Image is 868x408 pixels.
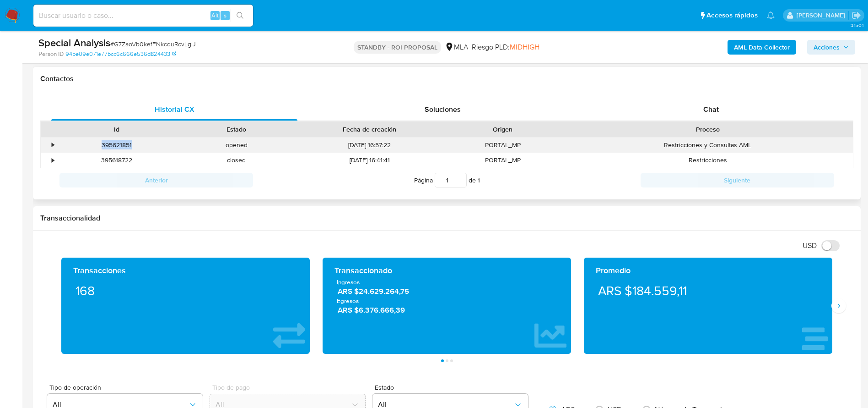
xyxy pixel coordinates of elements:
div: PORTAL_MP [443,138,563,153]
span: Chat [703,104,719,115]
div: • [52,156,54,165]
a: Notificaciones [767,11,775,19]
div: Id [63,125,170,134]
span: Alt [211,11,219,20]
div: opened [177,138,297,153]
div: 395621851 [57,138,177,153]
div: • [52,141,54,149]
span: s [224,11,226,20]
span: MIDHIGH [510,42,539,52]
button: search-icon [231,9,249,22]
span: Página de [414,173,480,187]
div: MLA [445,42,468,52]
div: Estado [183,125,290,134]
span: # G7ZaoVb0kefFNkcduRcvLgIJ [110,39,196,49]
p: elaine.mcfarlane@mercadolibre.com [797,11,848,20]
button: AML Data Collector [728,40,796,55]
div: Fecha de creación [303,125,437,134]
p: STANDBY - ROI PROPOSAL [354,41,441,54]
span: Historial CX [155,104,194,115]
span: Soluciones [425,104,461,115]
div: closed [177,153,297,168]
b: Person ID [38,50,64,58]
button: Acciones [807,40,855,55]
div: Restricciones [563,153,853,168]
b: Special Analysis [38,35,110,50]
button: Siguiente [641,173,834,187]
div: [DATE] 16:41:41 [297,153,443,168]
a: 94be09e071e77bcc6c666e536d824433 [65,50,176,58]
div: Proceso [569,125,846,134]
a: Salir [852,11,861,20]
h1: Contactos [40,74,853,83]
h1: Transaccionalidad [40,214,853,223]
div: Origen [449,125,556,134]
input: Buscar usuario o caso... [33,10,253,22]
div: Restricciones y Consultas AML [563,138,853,153]
span: Riesgo PLD: [472,42,539,52]
span: 1 [478,176,480,185]
div: [DATE] 16:57:22 [297,138,443,153]
div: 395618722 [57,153,177,168]
span: Acciones [814,40,840,55]
b: AML Data Collector [734,40,790,55]
span: 3.150.1 [851,22,863,29]
span: Accesos rápidos [706,11,758,20]
div: PORTAL_MP [443,153,563,168]
button: Anterior [59,173,253,187]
